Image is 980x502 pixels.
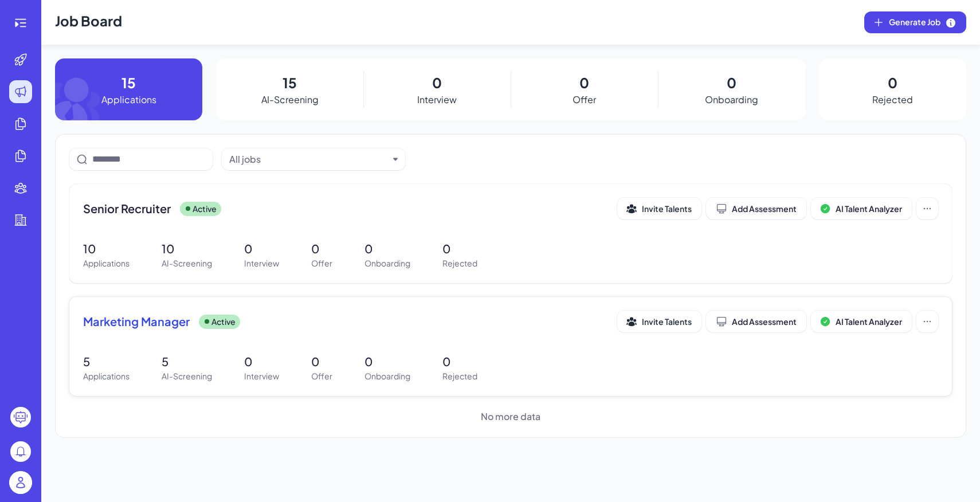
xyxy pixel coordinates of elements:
span: Invite Talents [642,203,692,214]
div: All jobs [229,152,261,166]
button: AI Talent Analyzer [811,198,912,219]
p: Active [211,316,236,328]
p: 0 [888,72,897,93]
p: 0 [311,353,332,370]
p: Onboarding [364,370,410,382]
p: 0 [727,72,736,93]
p: Offer [311,370,332,382]
div: Add Assessment [716,203,797,214]
img: user_logo.png [9,471,32,494]
span: Marketing Manager [83,313,190,330]
span: Generate Job [889,16,957,29]
p: 0 [364,240,410,257]
span: No more data [481,410,540,423]
span: AI Talent Analyzer [836,316,902,327]
p: Offer [573,93,596,107]
button: Invite Talents [617,311,701,332]
p: 10 [83,240,130,257]
p: 0 [442,240,477,257]
p: Interview [244,257,279,269]
button: Invite Talents [617,198,701,219]
button: All jobs [229,152,389,166]
button: Generate Job [864,11,966,33]
button: Add Assessment [706,311,806,332]
p: Rejected [872,93,913,107]
p: AI-Screening [261,93,319,107]
p: AI-Screening [162,257,212,269]
p: Onboarding [705,93,758,107]
p: 0 [579,72,589,93]
span: AI Talent Analyzer [836,203,902,214]
p: 0 [432,72,442,93]
p: Onboarding [364,257,410,269]
p: 0 [442,353,477,370]
p: Interview [244,370,279,382]
div: Add Assessment [716,316,797,327]
p: 5 [83,353,130,370]
p: 15 [283,72,297,93]
p: 0 [244,240,279,257]
p: Rejected [442,257,477,269]
p: Rejected [442,370,477,382]
p: Active [193,203,217,215]
span: Senior Recruiter [83,201,171,217]
span: Invite Talents [642,316,692,327]
p: 0 [311,240,332,257]
p: 0 [244,353,279,370]
p: Applications [83,257,130,269]
p: Applications [101,93,156,107]
p: Applications [83,370,130,382]
button: Add Assessment [706,198,806,219]
p: 0 [364,353,410,370]
p: Offer [311,257,332,269]
p: 15 [121,72,136,93]
p: Interview [417,93,457,107]
p: AI-Screening [162,370,212,382]
p: 5 [162,353,212,370]
p: 10 [162,240,212,257]
button: AI Talent Analyzer [811,311,912,332]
